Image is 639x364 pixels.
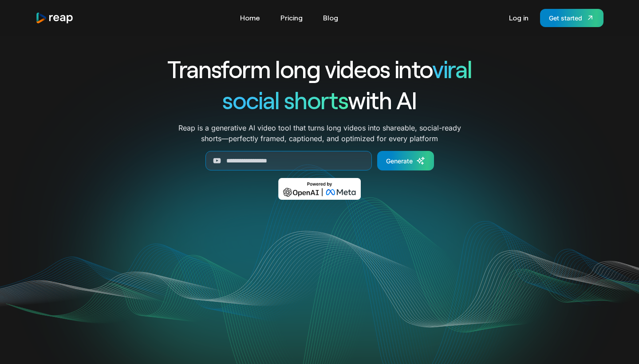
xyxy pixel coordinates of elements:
img: reap logo [35,12,74,24]
a: Get started [540,9,603,27]
a: Home [236,11,264,25]
a: home [35,12,74,24]
span: social shorts [222,85,348,114]
div: Get started [549,13,582,23]
a: Log in [505,11,533,25]
h1: with AI [135,84,504,115]
form: Generate Form [135,151,504,170]
span: viral [432,54,472,83]
img: Powered by OpenAI & Meta [278,178,361,200]
div: Generate [386,156,413,166]
a: Generate [377,151,434,170]
p: Reap is a generative AI video tool that turns long videos into shareable, social-ready shorts—per... [178,123,461,144]
a: Blog [319,11,343,25]
h1: Transform long videos into [135,53,504,84]
a: Pricing [276,11,307,25]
